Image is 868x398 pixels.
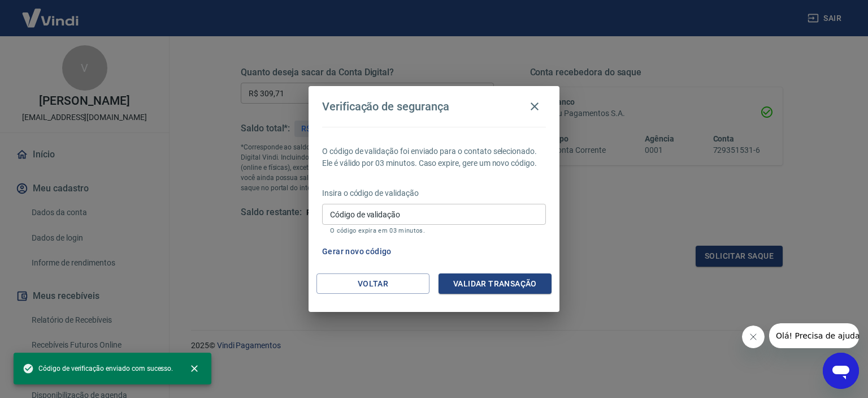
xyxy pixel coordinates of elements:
button: Validar transação [439,273,552,294]
iframe: Mensagem da empresa [769,323,859,348]
p: O código de validação foi enviado para o contato selecionado. Ele é válido por 03 minutos. Caso e... [322,145,546,169]
button: Gerar novo código [318,241,396,262]
button: close [182,356,207,381]
p: O código expira em 03 minutos. [330,227,538,234]
iframe: Botão para abrir a janela de mensagens [823,353,859,389]
span: Código de verificação enviado com sucesso. [23,363,173,374]
iframe: Fechar mensagem [742,326,765,348]
span: Olá! Precisa de ajuda? [7,8,95,17]
h4: Verificação de segurança [322,100,449,113]
p: Insira o código de validação [322,187,546,199]
button: Voltar [316,273,429,294]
